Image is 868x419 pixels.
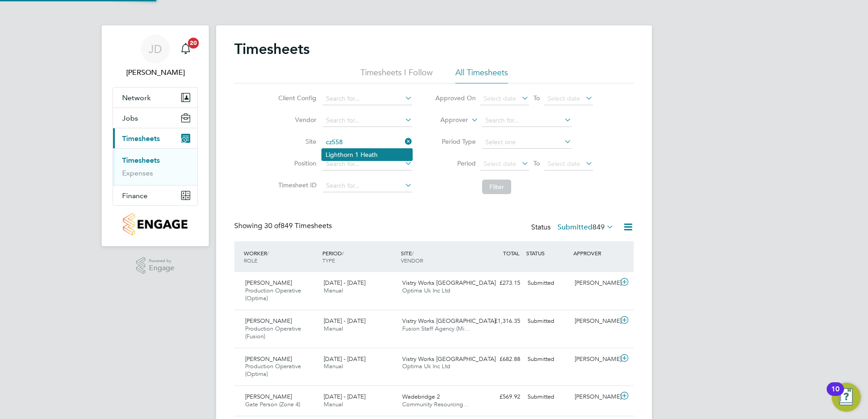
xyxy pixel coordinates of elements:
input: Search for... [482,114,572,127]
div: £273.15 [477,276,524,291]
span: [DATE] - [DATE] [324,393,365,400]
div: Status [531,221,616,234]
span: To [531,157,542,169]
span: Production Operative (Fusion) [245,325,301,340]
h2: Timesheets [234,40,310,58]
span: Production Operative (Optima) [245,287,301,302]
span: Manual [324,400,343,408]
img: countryside-properties-logo-retina.png [123,213,187,235]
label: Approver [427,116,468,125]
a: Powered byEngage [136,257,175,274]
button: Finance [113,185,197,205]
span: [PERSON_NAME] [245,355,292,363]
span: / [267,249,269,257]
span: [DATE] - [DATE] [324,279,365,287]
div: £569.92 [477,390,524,404]
span: TOTAL [503,249,519,257]
button: Network [113,88,197,107]
span: Gate Person (Zone 4) [245,400,300,408]
nav: Main navigation [102,25,209,246]
span: [DATE] - [DATE] [324,355,365,363]
label: Period Type [435,137,476,146]
div: Showing [234,221,334,231]
span: Jenna Deehan [113,67,198,78]
span: Manual [324,362,343,370]
li: Lighthorn 1 Heath [322,149,412,161]
span: Wadebridge 2 [402,393,440,400]
span: Vistry Works [GEOGRAPHIC_DATA] [402,355,496,363]
div: Submitted [524,352,571,367]
input: Select one [482,136,572,149]
input: Search for... [323,93,412,105]
div: 10 [831,389,839,401]
a: Timesheets [122,156,160,165]
span: Optima Uk Inc Ltd [402,287,450,294]
label: Submitted [557,223,614,232]
button: Timesheets [113,128,197,148]
span: Vistry Works [GEOGRAPHIC_DATA] [402,317,496,325]
a: Go to home page [113,213,198,235]
span: Vistry Works [GEOGRAPHIC_DATA] [402,279,496,287]
span: Select date [547,160,580,168]
button: Open Resource Center, 10 new notifications [832,383,861,412]
a: JD[PERSON_NAME] [113,34,198,78]
li: Timesheets I Follow [360,67,433,83]
span: [PERSON_NAME] [245,279,292,287]
button: Filter [482,180,511,194]
input: Search for... [323,114,412,127]
span: Jobs [122,114,138,122]
label: Approved On [435,94,476,102]
div: SITE [399,245,477,268]
span: [PERSON_NAME] [245,317,292,325]
div: Submitted [524,276,571,291]
span: JD [148,43,162,55]
span: Fusion Staff Agency (Mi… [402,325,470,332]
div: STATUS [524,245,571,261]
a: 20 [177,34,195,63]
label: Timesheet ID [276,181,316,189]
span: To [531,92,542,104]
label: Period [435,159,476,167]
a: Expenses [122,169,153,177]
span: 30 of [264,221,281,230]
span: [DATE] - [DATE] [324,317,365,325]
span: / [412,249,414,257]
span: TYPE [322,257,335,264]
span: Engage [149,264,174,272]
li: All Timesheets [455,67,508,83]
span: [PERSON_NAME] [245,393,292,400]
div: [PERSON_NAME] [571,390,618,404]
span: 849 Timesheets [264,221,332,230]
div: [PERSON_NAME] [571,314,618,329]
label: Site [276,137,316,146]
div: PERIOD [320,245,399,268]
div: WORKER [242,245,320,268]
span: Optima Uk Inc Ltd [402,362,450,370]
span: VENDOR [401,257,423,264]
div: £682.88 [477,352,524,367]
label: Position [276,159,316,167]
span: Manual [324,325,343,332]
div: [PERSON_NAME] [571,276,618,291]
label: Vendor [276,116,316,124]
div: Submitted [524,314,571,329]
button: Jobs [113,108,197,128]
label: Client Config [276,94,316,102]
div: [PERSON_NAME] [571,352,618,367]
span: Powered by [149,257,174,265]
div: £1,316.35 [477,314,524,329]
input: Search for... [323,136,412,149]
input: Search for... [323,180,412,192]
span: ROLE [244,257,257,264]
span: Network [122,93,151,102]
input: Search for... [323,158,412,171]
span: Manual [324,287,343,294]
span: Production Operative (Optima) [245,362,301,378]
span: Timesheets [122,134,160,143]
span: Select date [483,94,516,102]
span: Select date [547,94,580,102]
div: APPROVER [571,245,618,261]
div: Timesheets [113,148,197,185]
span: Community Resourcing… [402,400,469,408]
span: Select date [483,160,516,168]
